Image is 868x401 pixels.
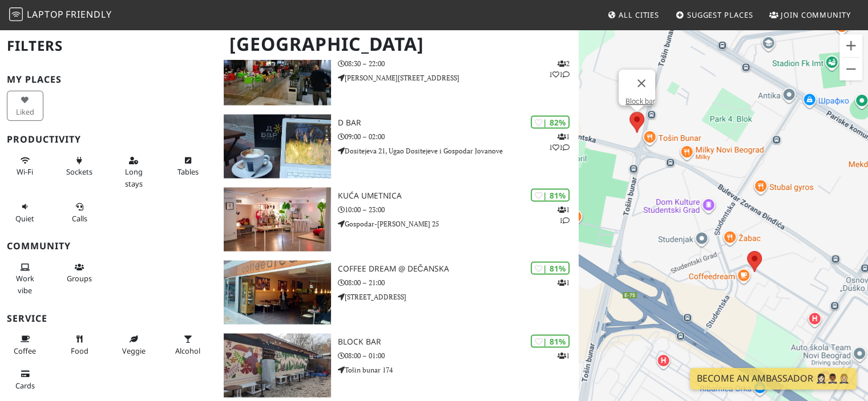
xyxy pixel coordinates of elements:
[628,70,655,97] button: Close
[72,213,87,224] span: Video/audio calls
[7,151,43,181] button: Wi-Fi
[217,115,579,179] a: D Bar | 82% 111 D Bar 09:00 – 02:00 Dositejeva 21, Ugao Dositejeve i Gospodar Jovanove
[338,218,579,229] p: Gospodar-[PERSON_NAME] 25
[9,5,112,25] a: LaptopFriendly LaptopFriendly
[217,188,579,252] a: Kuća Umetnica | 81% 11 Kuća Umetnica 10:00 – 23:00 Gospodar-[PERSON_NAME] 25
[175,346,200,356] span: Alcohol
[224,188,330,252] img: Kuća Umetnica
[7,258,43,299] button: Work vibe
[338,204,579,215] p: 10:00 – 23:00
[531,262,570,275] div: | 81%
[338,364,579,375] p: Tošin bunar 174
[9,7,23,21] img: LaptopFriendly
[169,330,206,360] button: Alcohol
[217,334,579,398] a: Block bar | 81% 1 Block bar 08:00 – 01:00 Tošin bunar 174
[220,29,576,60] h1: [GEOGRAPHIC_DATA]
[67,273,92,283] span: Group tables
[765,5,855,25] a: Join Community
[66,167,92,177] span: Power sockets
[781,10,851,20] span: Join Community
[531,189,570,202] div: | 81%
[217,261,579,325] a: Coffee Dream @ Dečanska | 81% 1 Coffee Dream @ Dečanska 08:00 – 21:00 [STREET_ADDRESS]
[66,8,111,21] span: Friendly
[7,134,210,145] h3: Productivity
[338,350,579,361] p: 08:00 – 01:00
[61,151,98,181] button: Sockets
[71,346,88,356] span: Food
[16,273,34,295] span: People working
[115,151,152,193] button: Long stays
[27,8,64,21] span: Laptop
[338,145,579,156] p: Dositejeva 21, Ugao Dositejeve i Gospodar Jovanove
[558,277,570,288] p: 1
[7,364,43,395] button: Cards
[61,330,98,360] button: Food
[531,335,570,348] div: | 81%
[7,197,43,228] button: Quiet
[177,167,199,177] span: Work-friendly tables
[14,346,36,356] span: Coffee
[603,5,664,25] a: All Cities
[690,368,857,390] a: Become an Ambassador 🤵🏻‍♀️🤵🏾‍♂️🤵🏼‍♀️
[531,116,570,129] div: | 82%
[15,213,34,224] span: Quiet
[122,346,146,356] span: Veggie
[7,241,210,252] h3: Community
[224,334,330,398] img: Block bar
[619,10,659,20] span: All Cities
[839,58,862,80] button: Zoom out
[839,34,862,57] button: Zoom in
[338,118,579,128] h3: D Bar
[61,197,98,228] button: Calls
[558,204,570,226] p: 1 1
[7,74,210,85] h3: My Places
[338,72,579,83] p: [PERSON_NAME][STREET_ADDRESS]
[671,5,758,25] a: Suggest Places
[224,115,330,179] img: D Bar
[17,167,33,177] span: Stable Wi-Fi
[169,151,206,181] button: Tables
[7,313,210,324] h3: Service
[625,97,655,106] a: Block bar
[338,191,579,201] h3: Kuća Umetnica
[15,380,35,391] span: Credit cards
[549,131,570,153] p: 1 1 1
[7,330,43,360] button: Coffee
[224,261,330,325] img: Coffee Dream @ Dečanska
[558,350,570,361] p: 1
[61,258,98,288] button: Groups
[125,167,143,188] span: Long stays
[687,10,753,20] span: Suggest Places
[338,131,579,142] p: 09:00 – 02:00
[338,291,579,302] p: [STREET_ADDRESS]
[338,264,579,274] h3: Coffee Dream @ Dečanska
[338,277,579,288] p: 08:00 – 21:00
[115,330,152,360] button: Veggie
[7,29,210,63] h2: Filters
[338,337,579,347] h3: Block bar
